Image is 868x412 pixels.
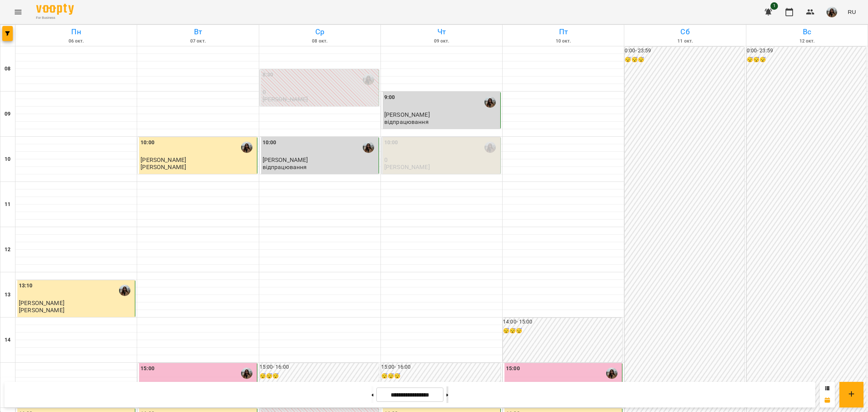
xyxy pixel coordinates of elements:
img: Анна Рожнятовська [363,74,374,85]
span: [PERSON_NAME] [141,156,186,163]
h6: 15:00 - 16:00 [381,363,501,371]
h6: Ср [260,26,379,38]
img: Анна Рожнятовська [119,285,130,296]
h6: 😴😴😴 [747,56,866,64]
img: Анна Рожнятовська [241,368,252,379]
p: 0 [263,89,377,95]
h6: 😴😴😴 [503,327,622,335]
h6: 09 [5,110,11,118]
h6: Вс [747,26,866,38]
label: 9:00 [384,93,395,102]
img: cf3ea0a0c680b25cc987e5e4629d86f3.jpg [827,7,837,17]
span: [PERSON_NAME] [19,299,64,307]
h6: 13 [5,291,11,299]
h6: Пт [504,26,623,38]
h6: Вт [138,26,257,38]
h6: 12 [5,246,11,254]
h6: 06 окт. [17,38,136,45]
span: RU [848,8,856,16]
p: [PERSON_NAME] [19,307,64,313]
h6: 0:00 - 23:59 [747,47,866,55]
span: [PERSON_NAME] [263,156,308,163]
p: відпрацювання [263,164,307,170]
h6: 08 [5,65,11,73]
h6: 😴😴😴 [381,372,501,380]
h6: 10 [5,155,11,163]
label: 10:00 [263,139,277,147]
p: [PERSON_NAME] [384,164,430,170]
h6: Чт [382,26,501,38]
label: 15:00 [141,365,154,373]
h6: 15:00 - 16:00 [260,363,379,371]
p: [PERSON_NAME] [263,96,308,102]
img: Voopty Logo [36,4,74,15]
h6: 😴😴😴 [260,372,379,380]
span: 1 [770,2,778,10]
h6: 08 окт. [260,38,379,45]
img: Анна Рожнятовська [484,142,496,153]
img: Анна Рожнятовська [606,368,617,379]
h6: 14 [5,336,11,344]
h6: 09 окт. [382,38,501,45]
h6: 😴😴😴 [625,56,744,64]
span: For Business [36,15,74,20]
span: [PERSON_NAME] [384,111,430,118]
label: 15:00 [506,365,520,373]
label: 8:30 [263,71,273,79]
h6: 12 окт. [747,38,866,45]
button: RU [845,5,859,19]
h6: 10 окт. [504,38,623,45]
h6: Пн [17,26,136,38]
p: 0 [384,157,499,163]
label: 10:00 [141,139,154,147]
label: 10:00 [384,139,398,147]
img: Анна Рожнятовська [363,142,374,153]
h6: 11 окт. [625,38,744,45]
p: відпрацювання [384,119,429,125]
p: [PERSON_NAME] [141,164,186,170]
button: Menu [9,3,27,21]
h6: Сб [625,26,744,38]
label: 13:10 [19,282,33,290]
h6: 11 [5,200,11,209]
img: Анна Рожнятовська [484,96,496,108]
h6: 0:00 - 23:59 [625,47,744,55]
h6: 07 окт. [138,38,257,45]
img: Анна Рожнятовська [241,142,252,153]
h6: 14:00 - 15:00 [503,318,622,326]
